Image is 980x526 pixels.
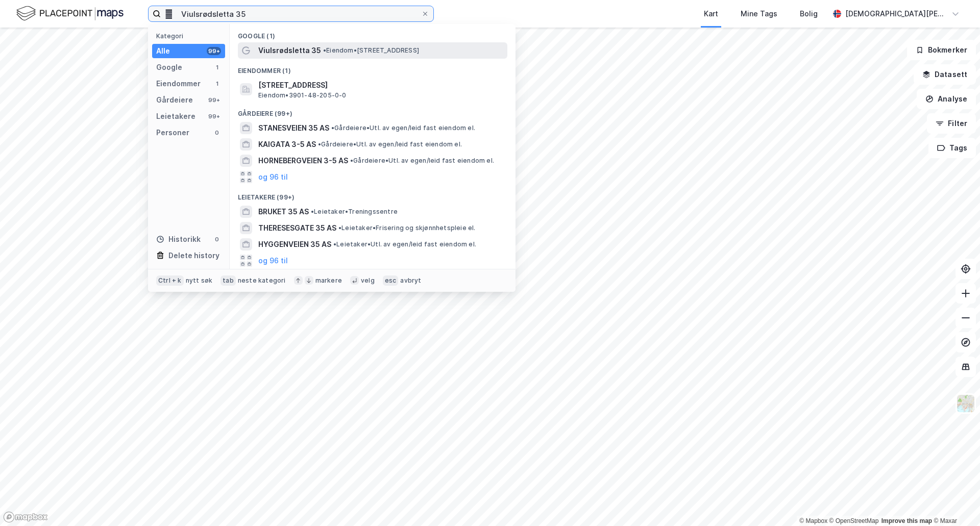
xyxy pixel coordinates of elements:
[928,138,976,158] button: Tags
[16,5,124,22] img: logo.f888ab2527a4732fd821a326f86c7f29.svg
[207,96,221,104] div: 99+
[741,8,777,20] div: Mine Tags
[258,44,321,57] span: Viulsrødsletta 35
[881,517,932,524] a: Improve this map
[258,138,316,151] span: KAIGATA 3-5 AS
[258,255,288,267] button: og 96 til
[917,89,976,109] button: Analyse
[311,208,314,215] span: •
[213,63,221,71] div: 1
[238,277,286,285] div: neste kategori
[230,102,516,120] div: Gårdeiere (99+)
[333,240,336,248] span: •
[230,24,516,42] div: Google (1)
[914,64,976,85] button: Datasett
[845,8,947,20] div: [DEMOGRAPHIC_DATA][PERSON_NAME]
[318,140,321,148] span: •
[207,112,221,120] div: 99+
[156,127,189,139] div: Personer
[168,249,219,262] div: Delete history
[230,59,516,77] div: Eiendommer (1)
[927,113,976,134] button: Filter
[156,45,170,57] div: Alle
[156,233,201,245] div: Historikk
[400,277,421,285] div: avbryt
[258,238,331,251] span: HYGGENVEIEN 35 AS
[220,275,236,286] div: tab
[929,477,980,526] div: Kontrollprogram for chat
[186,277,213,285] div: nytt søk
[311,208,398,216] span: Leietaker • Treningssentre
[907,40,976,60] button: Bokmerker
[156,94,193,106] div: Gårdeiere
[3,511,48,523] a: Mapbox homepage
[161,6,421,21] input: Søk på adresse, matrikkel, gårdeiere, leietakere eller personer
[213,129,221,137] div: 0
[323,46,419,55] span: Eiendom • [STREET_ADDRESS]
[956,394,975,413] img: Z
[156,61,182,73] div: Google
[213,235,221,243] div: 0
[800,8,818,20] div: Bolig
[704,8,718,20] div: Kart
[315,277,342,285] div: markere
[350,157,494,165] span: Gårdeiere • Utl. av egen/leid fast eiendom el.
[929,477,980,526] iframe: Chat Widget
[331,124,334,132] span: •
[829,517,879,524] a: OpenStreetMap
[156,275,184,286] div: Ctrl + k
[258,206,309,218] span: BRUKET 35 AS
[258,171,288,183] button: og 96 til
[156,32,225,40] div: Kategori
[318,140,462,148] span: Gårdeiere • Utl. av egen/leid fast eiendom el.
[361,277,375,285] div: velg
[258,222,336,234] span: THERESESGATE 35 AS
[333,240,476,248] span: Leietaker • Utl. av egen/leid fast eiendom el.
[799,517,827,524] a: Mapbox
[258,79,503,91] span: [STREET_ADDRESS]
[213,80,221,88] div: 1
[338,224,476,232] span: Leietaker • Frisering og skjønnhetspleie el.
[383,275,399,286] div: esc
[207,47,221,55] div: 99+
[156,110,195,122] div: Leietakere
[323,46,326,54] span: •
[258,122,329,134] span: STANESVEIEN 35 AS
[156,78,201,90] div: Eiendommer
[350,157,353,164] span: •
[258,91,347,99] span: Eiendom • 3901-48-205-0-0
[230,185,516,204] div: Leietakere (99+)
[331,124,475,132] span: Gårdeiere • Utl. av egen/leid fast eiendom el.
[258,155,348,167] span: HORNEBERGVEIEN 3-5 AS
[338,224,341,232] span: •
